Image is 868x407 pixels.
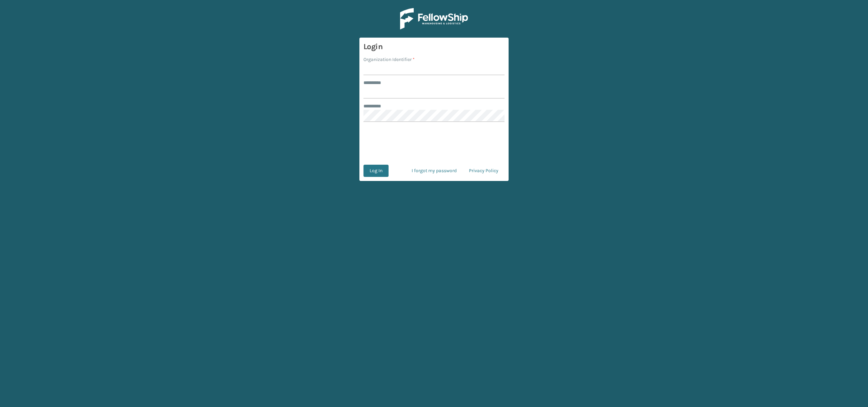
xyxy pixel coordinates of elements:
h3: Login [363,42,505,52]
label: Organization Identifier [363,56,415,63]
img: Logo [400,8,468,29]
a: Privacy Policy [463,165,505,177]
button: Log In [363,165,389,177]
iframe: reCAPTCHA [382,130,486,157]
a: I forgot my password [406,165,463,177]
